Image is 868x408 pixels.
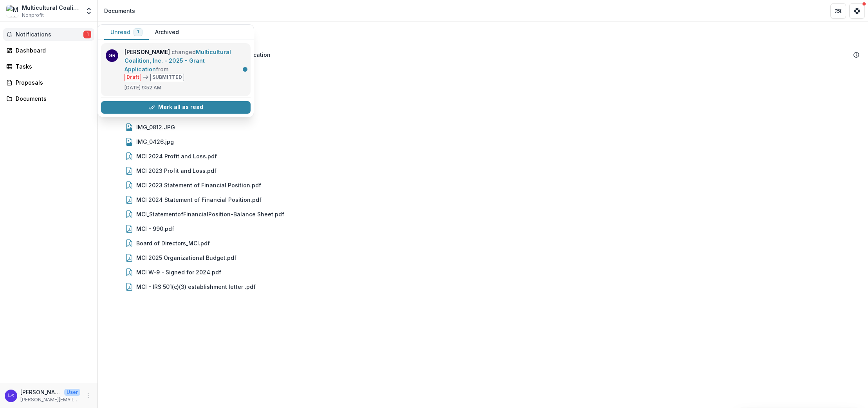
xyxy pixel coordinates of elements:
button: Notifications1 [3,28,94,41]
div: Lisa Cruz <lisa@ourmci.org> <lisa@ourmci.org> [8,393,14,398]
div: IMG_0812.JPG [136,123,175,131]
div: MCI_StatementofFinancialPosition-Balance Sheet.pdf [103,207,863,221]
div: MCI - 990.pdf [103,221,863,236]
div: IMG_0812.JPG [103,120,863,134]
a: Tasks [3,60,94,73]
div: MCI 2023 Profit and Loss.pdf [103,163,863,178]
a: Multicultural Coalition, Inc. - 2025 - Grant Application [125,49,231,73]
span: 1 [83,31,91,38]
div: Multicultural Coalition, Inc. [22,4,80,12]
button: Archived [149,25,185,40]
span: Nonprofit [22,12,44,19]
a: Dashboard [3,44,94,57]
div: MCI 2023 Profit and Loss.pdf [136,167,217,175]
div: Dashboard [16,46,88,54]
div: MCI W-9 - Signed for 2024.pdf [103,265,863,279]
div: IMG_0815.JPG [103,91,863,105]
button: Get Help [849,3,865,19]
p: [PERSON_NAME] <[PERSON_NAME][EMAIL_ADDRESS][DOMAIN_NAME]> <[PERSON_NAME][EMAIL_ADDRESS][DOMAIN_NA... [20,388,61,396]
div: IMG_0426.jpg [136,138,174,146]
p: [PERSON_NAME][EMAIL_ADDRESS][DOMAIN_NAME] [20,396,80,403]
div: MCI 2025 Organizational Budget.pdf [136,254,236,262]
img: Multicultural Coalition, Inc. [6,5,19,17]
div: MCI 2024 Profit and Loss.pdf [103,149,863,163]
div: MCI_StatementofFinancialPosition-Balance Sheet.pdf [136,210,284,218]
div: MCI 2024 Profit and Loss.pdf [136,152,217,160]
div: Las Bicicletas.pdf [103,62,863,76]
div: Board of Directors_MCI.pdf [103,236,863,250]
button: Unread [104,25,149,40]
nav: breadcrumb [101,5,138,16]
a: Documents [3,92,94,105]
span: Notifications [16,31,83,38]
div: Project Budget_Final.pdf [103,76,863,91]
div: Proposals [16,78,88,87]
p: User [64,389,80,396]
a: Proposals [3,76,94,89]
div: MCI 2023 Statement of Financial Position.pdf [136,181,261,189]
div: Board of Directors_MCI.pdf [136,239,210,247]
p: changed from [125,48,246,81]
div: MCI 2024 Statement of Financial Position.pdf [103,192,863,207]
button: Open entity switcher [83,3,94,19]
div: Tasks [16,62,88,71]
button: More [83,391,93,401]
div: Multicultural Coalition, Inc. - 2025 - Grant ApplicationLas Bicicletas.pdfProject Budget_Final.pd... [103,47,863,294]
div: MCI W-9 - Signed for 2024.pdf [136,268,221,276]
div: MCI 2023 Statement of Financial Position.pdf [103,178,863,192]
div: Documents [16,94,88,103]
button: Mark all as read [101,101,251,114]
div: IMG_0840 (1).jpeg [103,105,863,120]
span: 1 [137,29,139,34]
div: MCI 2024 Statement of Financial Position.pdf [136,196,262,204]
div: MCI 2025 Organizational Budget.pdf [103,250,863,265]
div: Multicultural Coalition, Inc. - 2025 - Grant Application [103,47,863,62]
div: MCI - IRS 501(c)(3) establishment letter .pdf [136,283,256,291]
div: MCI - IRS 501(c)(3) establishment letter .pdf [103,279,863,294]
div: Documents [104,7,135,15]
div: IMG_0426.jpg [103,134,863,149]
div: MCI - 990.pdf [136,225,174,233]
button: Partners [830,3,846,19]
